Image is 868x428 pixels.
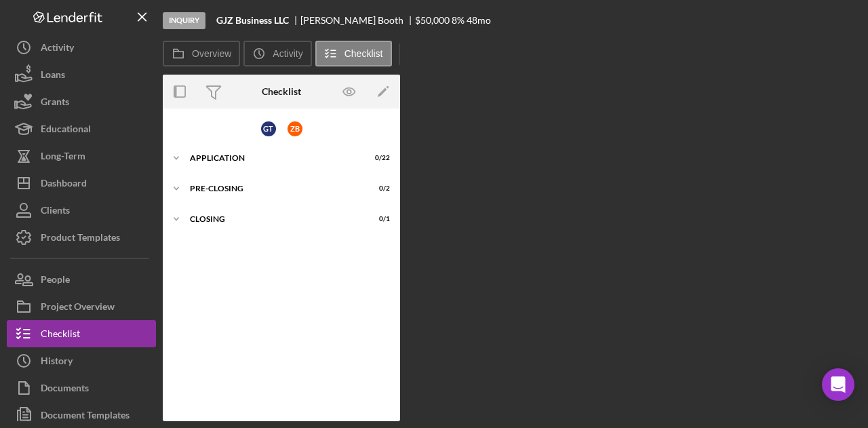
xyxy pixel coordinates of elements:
div: Open Intercom Messenger [822,368,854,401]
div: Checklist [41,320,80,351]
div: 8 % [452,15,465,26]
div: 0 / 2 [366,184,390,193]
button: Clients [7,197,156,224]
div: Z B [288,121,302,136]
label: Activity [273,48,302,59]
button: Overview [163,41,240,66]
button: Loans [7,61,156,88]
button: Documents [7,374,156,402]
div: Grants [41,88,69,119]
div: 48 mo [467,15,491,26]
div: Product Templates [41,224,120,254]
button: History [7,347,156,374]
div: [PERSON_NAME] Booth [300,15,415,26]
div: History [41,347,73,378]
div: Checklist [262,86,301,97]
button: Checklist [7,320,156,347]
div: People [41,266,70,296]
div: 0 / 1 [366,215,390,223]
button: People [7,266,156,293]
b: GJZ Business LLC [216,15,289,26]
button: Grants [7,88,156,115]
div: Dashboard [41,170,87,200]
label: Overview [192,48,231,59]
div: Documents [41,374,89,405]
button: Activity [7,34,156,61]
button: Educational [7,115,156,142]
button: Checklist [315,41,392,66]
div: Project Overview [41,293,115,324]
div: 0 / 22 [366,154,390,162]
div: Clients [41,197,70,227]
div: Pre-Closing [190,184,356,193]
button: Dashboard [7,170,156,197]
div: Application [190,154,356,162]
button: Long-Term [7,142,156,170]
button: Activity [243,41,311,66]
div: Closing [190,215,356,223]
div: Long-Term [41,142,85,173]
span: $50,000 [415,14,450,26]
div: Educational [41,115,91,146]
label: Checklist [344,48,383,59]
div: Activity [41,34,74,64]
button: Project Overview [7,293,156,320]
div: Loans [41,61,65,92]
div: G T [261,121,276,136]
div: Inquiry [163,12,205,29]
button: Product Templates [7,224,156,251]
